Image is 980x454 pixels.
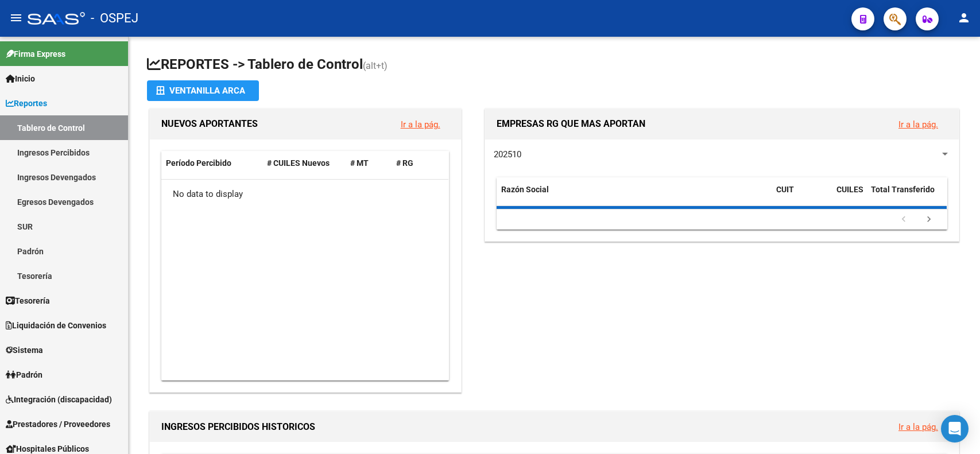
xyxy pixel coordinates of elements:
span: Razón Social [501,185,549,194]
span: # RG [396,158,413,168]
span: - OSPEJ [91,6,138,31]
button: Ir a la pág. [392,114,450,135]
span: # CUILES Nuevos [267,158,330,168]
span: # MT [350,158,369,168]
datatable-header-cell: Período Percibido [161,151,262,176]
datatable-header-cell: # MT [346,151,392,176]
span: Total Transferido [871,185,935,194]
div: Open Intercom Messenger [941,415,969,443]
a: go to previous page [893,214,915,226]
h1: REPORTES -> Tablero de Control [147,55,962,75]
a: Ir a la pág. [401,119,440,130]
span: (alt+t) [363,60,388,71]
a: Ir a la pág. [898,119,938,130]
span: Sistema [6,344,43,356]
span: Tesorería [6,294,50,307]
button: Ventanilla ARCA [147,80,259,101]
datatable-header-cell: Razón Social [497,177,772,215]
span: Inicio [6,72,35,85]
datatable-header-cell: CUILES [832,177,866,215]
datatable-header-cell: CUIT [772,177,832,215]
span: INGRESOS PERCIBIDOS HISTORICOS [161,421,315,432]
span: Prestadores / Proveedores [6,418,110,430]
a: Ir a la pág. [898,422,938,432]
span: NUEVOS APORTANTES [161,118,258,129]
mat-icon: menu [9,11,23,25]
span: Firma Express [6,48,65,60]
mat-icon: person [957,11,971,25]
span: Reportes [6,97,47,110]
span: Padrón [6,368,42,381]
span: 202510 [494,149,521,160]
button: Ir a la pág. [889,416,947,437]
div: No data to display [161,180,448,208]
span: CUIT [776,185,794,194]
span: Integración (discapacidad) [6,393,112,406]
datatable-header-cell: # CUILES Nuevos [262,151,346,176]
datatable-header-cell: # RG [392,151,437,176]
span: Período Percibido [166,158,231,168]
button: Ir a la pág. [889,114,947,135]
span: EMPRESAS RG QUE MAS APORTAN [497,118,645,129]
a: go to next page [918,214,940,226]
datatable-header-cell: Total Transferido [866,177,947,215]
span: CUILES [836,185,863,194]
span: Liquidación de Convenios [6,319,106,332]
div: Ventanilla ARCA [156,80,250,101]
